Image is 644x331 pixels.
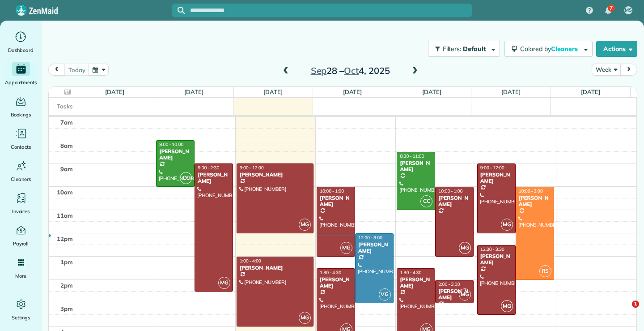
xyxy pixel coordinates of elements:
span: 3pm [60,305,73,312]
span: 10:00 - 1:00 [320,188,344,194]
div: [PERSON_NAME] [239,172,311,178]
a: [DATE] [343,88,362,95]
a: Invoices [4,191,38,216]
span: Colored by [520,45,581,53]
span: 10am [57,189,73,196]
span: 8:30 - 11:00 [400,153,424,159]
button: Colored byCleaners [504,41,593,57]
svg: Focus search [178,7,185,14]
div: [PERSON_NAME] [358,241,391,254]
span: 10:00 - 1:00 [438,188,462,194]
span: RS [539,265,551,277]
div: [PERSON_NAME] [239,265,311,271]
span: CC [420,195,432,207]
a: Contacts [4,126,38,151]
div: [PERSON_NAME] [480,172,513,185]
span: 9:00 - 12:00 [240,165,264,171]
div: [PERSON_NAME] [399,160,432,173]
span: 1:30 - 4:30 [320,270,341,275]
span: 10:00 - 2:00 [519,188,543,194]
button: Week [592,64,621,76]
span: 1:30 - 4:30 [400,270,421,275]
a: Cleaners [4,159,38,184]
span: VG [379,288,391,301]
a: [DATE] [581,88,600,95]
span: Cleaners [551,45,580,53]
button: prev [48,64,65,76]
span: MG [340,242,352,254]
iframe: Intercom live chat [614,301,635,322]
span: 9:00 - 2:30 [198,165,219,171]
div: [PERSON_NAME] [319,195,352,208]
span: Bookings [11,110,31,119]
span: Payroll [13,239,29,248]
span: MG [299,219,311,231]
button: Focus search [172,7,185,14]
a: [DATE] [501,88,521,95]
span: Default [463,45,487,53]
a: Dashboard [4,30,38,55]
span: Dashboard [8,46,34,55]
div: 7 unread notifications [599,1,618,21]
span: Settings [12,313,30,322]
button: next [620,64,637,76]
span: 7am [60,119,73,126]
div: [PERSON_NAME] [480,253,513,266]
span: 1:00 - 4:00 [240,258,261,264]
a: [DATE] [184,88,203,95]
h2: 28 – 4, 2025 [294,66,406,76]
a: Appointments [4,62,38,87]
span: 2:00 - 3:00 [438,281,460,287]
span: Invoices [12,207,30,216]
a: Settings [4,297,38,322]
span: MG [218,277,230,289]
span: 12:30 - 3:30 [480,246,504,252]
span: 2pm [60,282,73,289]
div: [PERSON_NAME] [518,195,551,208]
span: Sep [311,65,327,76]
span: MG [459,242,471,254]
div: [PERSON_NAME] [319,276,352,289]
a: [DATE] [105,88,124,95]
span: Tasks [57,103,73,110]
span: 12:00 - 3:00 [358,235,382,241]
span: 1pm [60,258,73,266]
div: [PERSON_NAME] [197,172,230,185]
span: Appointments [5,78,37,87]
a: Filters: Default [424,41,500,57]
span: MG [501,219,513,231]
a: Payroll [4,223,38,248]
button: Actions [596,41,637,57]
span: Filters: [443,45,462,53]
span: MG [299,312,311,324]
a: Bookings [4,94,38,119]
span: 1 [632,301,639,308]
span: Contacts [11,142,31,151]
a: [DATE] [263,88,283,95]
span: MS [625,7,632,14]
span: 8:00 - 10:00 [159,142,183,147]
a: [DATE] [422,88,441,95]
span: 11am [57,212,73,219]
span: 7 [610,4,613,12]
span: 12pm [57,235,73,242]
button: Filters: Default [428,41,500,57]
span: CC [180,172,192,184]
div: [PERSON_NAME] [438,195,471,208]
span: 9:00 - 12:00 [480,165,504,171]
div: [PERSON_NAME] [438,288,471,301]
span: MG [459,288,471,301]
span: MG [501,300,513,312]
span: More [15,271,26,280]
span: Oct [344,65,359,76]
button: today [64,64,89,76]
span: Cleaners [11,175,31,184]
div: [PERSON_NAME] [159,148,192,161]
span: 9am [60,165,73,172]
div: [PERSON_NAME] [399,276,432,289]
span: 8am [60,142,73,149]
